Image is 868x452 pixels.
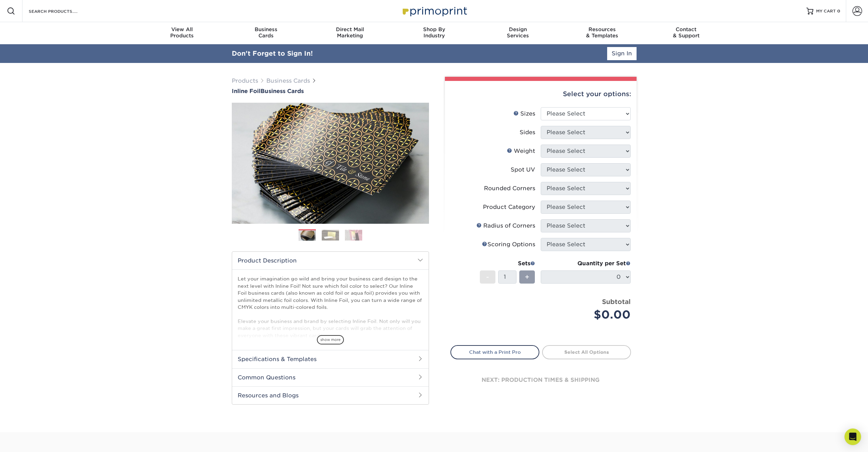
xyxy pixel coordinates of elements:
a: Contact& Support [644,22,728,44]
input: SEARCH PRODUCTS..... [28,7,95,15]
a: Select All Options [542,345,631,359]
span: show more [317,335,344,344]
a: Sign In [607,47,637,60]
div: & Templates [560,26,644,39]
div: Sizes [513,110,535,118]
a: Shop ByIndustry [392,22,476,44]
span: Business [224,26,308,33]
a: Inline FoilBusiness Cards [232,88,429,94]
h2: Resources and Blogs [232,386,429,404]
h2: Specifications & Templates [232,350,429,368]
span: Contact [644,26,728,33]
div: Marketing [308,26,392,39]
a: Chat with a Print Pro [450,345,539,359]
span: MY CART [816,8,836,14]
div: Scoring Options [482,240,535,249]
div: Industry [392,26,476,39]
span: Inline Foil [232,88,261,94]
span: Shop By [392,26,476,33]
div: Services [476,26,560,39]
span: Design [476,26,560,33]
div: & Support [644,26,728,39]
div: next: production times & shipping [450,359,631,401]
div: Don't Forget to Sign In! [232,49,313,58]
div: Open Intercom Messenger [844,428,861,445]
span: - [486,272,489,282]
img: Business Cards 01 [299,227,316,244]
div: Radius of Corners [476,222,535,230]
img: Business Cards 02 [322,230,339,240]
div: Sets [480,259,535,268]
img: Inline Foil 01 [232,65,429,262]
div: Sides [520,128,535,137]
a: Direct MailMarketing [308,22,392,44]
div: Cards [224,26,308,39]
h2: Product Description [232,252,429,269]
a: Resources& Templates [560,22,644,44]
p: Let your imagination go wild and bring your business card design to the next level with Inline Fo... [238,275,423,416]
span: 0 [837,9,840,13]
a: BusinessCards [224,22,308,44]
div: Spot UV [511,166,535,174]
span: Resources [560,26,644,33]
h2: Common Questions [232,368,429,386]
img: Business Cards 03 [345,230,362,240]
h1: Business Cards [232,88,429,94]
a: Products [232,77,258,84]
div: Quantity per Set [541,259,631,268]
strong: Subtotal [602,298,631,305]
div: Select your options: [450,81,631,107]
a: Business Cards [266,77,310,84]
img: Primoprint [400,3,469,18]
div: Rounded Corners [484,184,535,193]
span: Direct Mail [308,26,392,33]
div: Product Category [483,203,535,211]
span: View All [140,26,224,33]
a: DesignServices [476,22,560,44]
div: Products [140,26,224,39]
div: Weight [507,147,535,155]
span: + [525,272,529,282]
div: $0.00 [546,306,631,323]
a: View AllProducts [140,22,224,44]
